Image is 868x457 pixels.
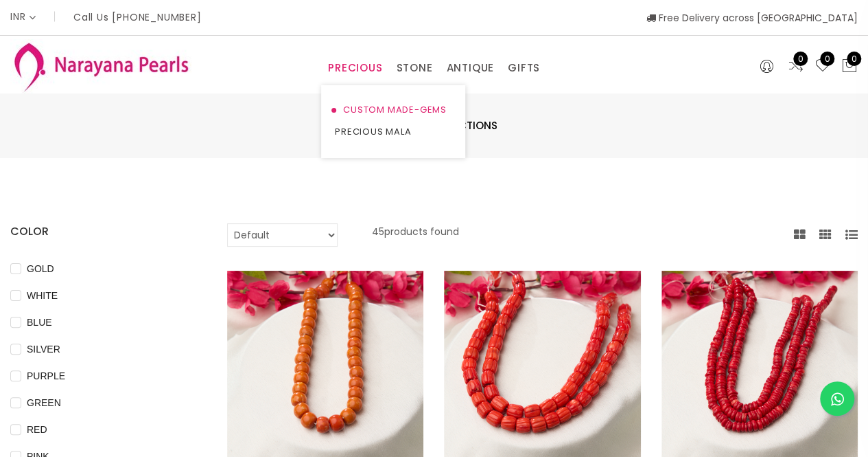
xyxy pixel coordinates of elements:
span: Free Delivery across [GEOGRAPHIC_DATA] [646,11,858,25]
span: GREEN [21,395,67,410]
a: 0 [788,58,804,76]
span: GOLD [21,261,60,276]
a: STONE [396,58,432,78]
p: Call Us [PHONE_NUMBER] [73,12,202,22]
a: 0 [814,58,831,76]
button: 0 [841,58,858,76]
a: PRECIOUS MALA [335,121,451,143]
a: ANTIQUE [446,58,494,78]
span: SILVER [21,342,66,357]
span: BLUE [21,315,58,330]
span: RED [21,422,53,437]
a: CUSTOM MADE-GEMS [335,99,451,121]
span: 0 [820,52,834,66]
p: 45 products found [372,223,459,247]
h4: COLOR [10,223,186,240]
a: GIFTS [508,58,540,78]
span: PURPLE [21,368,71,383]
span: WHITE [21,288,63,303]
a: PRECIOUS [328,58,382,78]
span: 0 [847,52,861,66]
span: 0 [793,52,808,66]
